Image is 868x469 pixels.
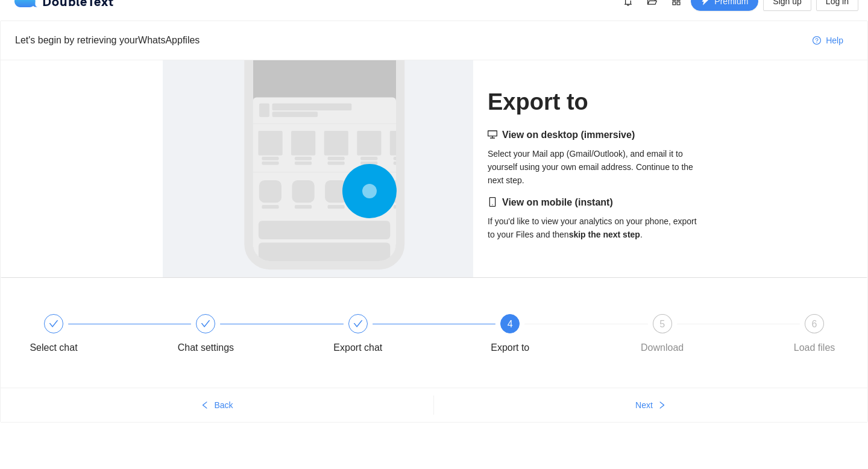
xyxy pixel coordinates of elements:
[627,314,779,357] div: 5Download
[635,398,653,412] span: Next
[49,319,58,329] span: check
[214,398,233,412] span: Back
[658,401,666,411] span: right
[812,319,817,329] span: 6
[201,401,209,411] span: left
[794,338,835,357] div: Load files
[488,195,705,210] h5: View on mobile (instant)
[569,230,640,239] strong: skip the next step
[475,314,627,357] div: 4Export to
[323,314,475,357] div: Export chat
[488,195,705,241] div: If you'd like to view your analytics on your phone, export to your Files and then .
[779,314,849,357] div: 6Load files
[491,338,529,357] div: Export to
[826,34,843,47] span: Help
[813,36,821,46] span: question-circle
[30,338,77,357] div: Select chat
[15,33,803,48] div: Let's begin by retrieving your WhatsApp files
[333,338,382,357] div: Export chat
[508,319,513,329] span: 4
[434,395,867,415] button: Nextright
[488,197,497,207] span: mobile
[201,319,210,329] span: check
[171,314,322,357] div: Chat settings
[1,395,433,415] button: leftBack
[488,130,497,139] span: desktop
[19,314,171,357] div: Select chat
[488,128,705,187] div: Select your Mail app (Gmail/Outlook), and email it to yourself using your own email address. Cont...
[353,319,363,329] span: check
[488,128,705,142] h5: View on desktop (immersive)
[641,338,684,357] div: Download
[178,338,234,357] div: Chat settings
[659,319,665,329] span: 5
[803,31,853,50] button: question-circleHelp
[488,88,705,116] h1: Export to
